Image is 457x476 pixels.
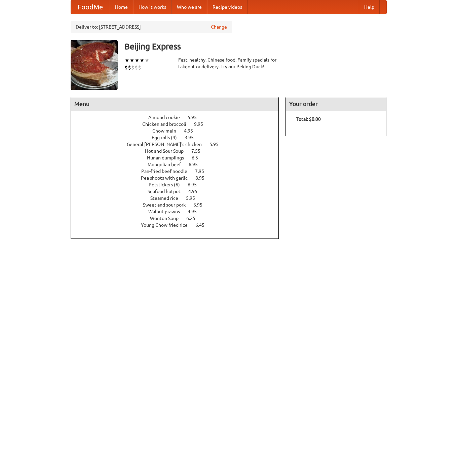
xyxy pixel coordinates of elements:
span: 5.95 [186,195,202,201]
span: 7.95 [195,169,211,174]
span: Almond cookie [148,115,187,120]
li: $ [128,64,131,71]
li: $ [138,64,141,71]
span: 4.95 [184,128,200,134]
a: Chicken and broccoli 9.95 [142,121,216,127]
span: 8.95 [195,175,211,181]
a: Hot and Sour Soup 7.55 [145,148,213,154]
span: 5.95 [210,142,225,147]
a: Seafood hotpot 4.95 [148,189,210,194]
span: 6.25 [186,216,202,221]
a: How it works [133,0,172,14]
a: Potstickers (6) 6.95 [149,182,209,187]
span: Hunan dumplings [147,155,191,160]
span: 6.5 [192,155,205,160]
a: FoodMe [71,0,110,14]
li: ★ [135,57,140,64]
a: Who we are [172,0,207,14]
span: 4.95 [188,209,203,214]
span: Potstickers (6) [149,182,187,187]
span: Pea shoots with garlic [141,175,194,181]
li: $ [124,64,128,71]
b: Total: $0.00 [296,116,321,122]
span: Chow mein [152,128,183,134]
a: Sweet and sour pork 6.95 [143,202,215,208]
span: Young Chow fried rice [141,222,194,228]
span: Walnut prawns [148,209,187,214]
span: Wonton Soup [150,216,185,221]
img: angular.jpg [71,40,118,90]
div: Fast, healthy, Chinese food. Family specials for takeout or delivery. Try our Peking Duck! [178,57,279,70]
span: 9.95 [194,121,210,127]
h3: Beijing Express [124,40,387,53]
li: ★ [129,57,135,64]
span: Steamed rice [150,195,185,201]
span: Egg rolls (4) [152,135,184,140]
span: 4.95 [188,189,204,194]
span: Chicken and broccoli [142,121,193,127]
a: Walnut prawns 4.95 [148,209,209,214]
a: Recipe videos [207,0,247,14]
li: ★ [140,57,145,64]
li: ★ [145,57,150,64]
a: Chow mein 4.95 [152,128,205,134]
span: Pan-fried beef noodle [141,169,194,174]
span: 3.95 [185,135,200,140]
li: ★ [124,57,129,64]
span: 5.95 [188,115,203,120]
span: 6.95 [193,202,209,208]
a: Help [359,0,380,14]
span: 6.95 [188,182,203,187]
a: Young Chow fried rice 6.45 [141,222,217,228]
a: General [PERSON_NAME]'s chicken 5.95 [127,142,231,147]
span: Sweet and sour pork [143,202,192,208]
a: Pea shoots with garlic 8.95 [141,175,217,181]
a: Mongolian beef 6.95 [148,162,210,167]
span: 6.45 [195,222,211,228]
a: Hunan dumplings 6.5 [147,155,211,160]
h4: Your order [286,97,386,111]
a: Home [110,0,133,14]
li: $ [131,64,135,71]
h4: Menu [71,97,279,111]
span: General [PERSON_NAME]'s chicken [127,142,208,147]
a: Pan-fried beef noodle 7.95 [141,169,217,174]
span: Hot and Sour Soup [145,148,190,154]
li: $ [135,64,138,71]
div: Deliver to: [STREET_ADDRESS] [71,21,232,33]
a: Egg rolls (4) 3.95 [152,135,206,140]
a: Change [211,24,227,30]
a: Wonton Soup 6.25 [150,216,208,221]
span: Seafood hotpot [148,189,187,194]
span: 7.55 [191,148,207,154]
span: Mongolian beef [148,162,188,167]
a: Steamed rice 5.95 [150,195,207,201]
span: 6.95 [189,162,204,167]
a: Almond cookie 5.95 [148,115,209,120]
